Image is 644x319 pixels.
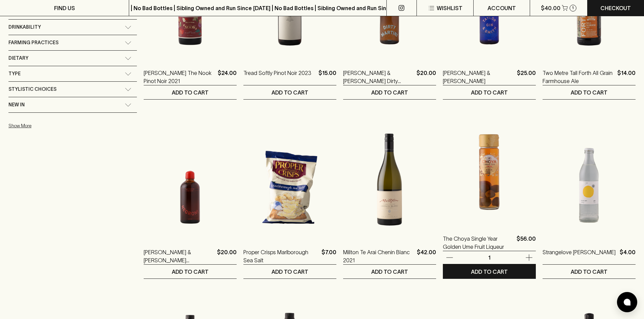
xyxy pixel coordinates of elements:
[8,101,25,109] span: New In
[624,299,630,305] img: bubble-icon
[8,35,137,50] div: Farming Practices
[617,69,636,85] p: $14.00
[437,4,462,12] p: Wishlist
[471,268,508,276] p: ADD TO CART
[543,265,636,278] button: ADD TO CART
[620,248,636,264] p: $4.00
[443,265,536,278] button: ADD TO CART
[343,69,414,85] a: [PERSON_NAME] & [PERSON_NAME] Dirty Martini Cocktail
[144,248,214,264] a: [PERSON_NAME] & [PERSON_NAME] [PERSON_NAME] Cocktail
[543,69,615,85] a: Two Metre Tall Forth All Grain Farmhouse Ale
[517,69,536,85] p: $25.00
[144,120,237,238] img: Taylor & Smith Negroni Cocktail
[481,254,497,261] p: 1
[343,248,414,264] a: Millton Te Arai Chenin Blanc 2021
[243,69,311,85] a: Tread Softly Pinot Noir 2023
[144,69,215,85] a: [PERSON_NAME] The Nook Pinot Noir 2021
[600,4,631,12] p: Checkout
[243,120,336,238] img: Proper Crisps Marlborough Sea Salt
[8,54,28,62] span: Dietary
[443,235,514,251] a: The Choya Single Year Golden Ume Fruit Liqueur
[243,248,319,264] a: Proper Crisps Marlborough Sea Salt
[8,23,41,31] span: Drinkability
[571,268,607,276] p: ADD TO CART
[541,4,560,12] p: $40.00
[417,248,436,264] p: $42.00
[217,248,237,264] p: $20.00
[8,20,137,35] div: Drinkability
[172,88,209,97] p: ADD TO CART
[8,70,21,78] span: Type
[321,248,336,264] p: $7.00
[8,85,56,94] span: Stylistic Choices
[416,69,436,85] p: $20.00
[8,51,137,66] div: Dietary
[8,38,58,47] span: Farming Practices
[572,6,574,10] p: 1
[8,66,137,81] div: Type
[54,4,75,12] p: FIND US
[371,268,408,276] p: ADD TO CART
[443,85,536,99] button: ADD TO CART
[8,97,137,112] div: New In
[543,85,636,99] button: ADD TO CART
[318,69,336,85] p: $15.00
[243,85,336,99] button: ADD TO CART
[371,88,408,97] p: ADD TO CART
[218,69,237,85] p: $24.00
[543,248,616,264] a: Strangelove [PERSON_NAME]
[471,88,508,97] p: ADD TO CART
[343,85,436,99] button: ADD TO CART
[443,69,514,85] a: [PERSON_NAME] & [PERSON_NAME]
[571,88,607,97] p: ADD TO CART
[517,235,536,251] p: $56.00
[8,119,97,133] button: Show More
[271,268,308,276] p: ADD TO CART
[343,120,436,238] img: Millton Te Arai Chenin Blanc 2021
[144,85,237,99] button: ADD TO CART
[343,265,436,278] button: ADD TO CART
[8,82,137,97] div: Stylistic Choices
[543,120,636,238] img: Strangelove Yuzu Soda
[443,106,536,224] img: The Choya Single Year Golden Ume Fruit Liqueur
[487,4,516,12] p: ACCOUNT
[144,265,237,278] button: ADD TO CART
[172,268,209,276] p: ADD TO CART
[271,88,308,97] p: ADD TO CART
[243,265,336,278] button: ADD TO CART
